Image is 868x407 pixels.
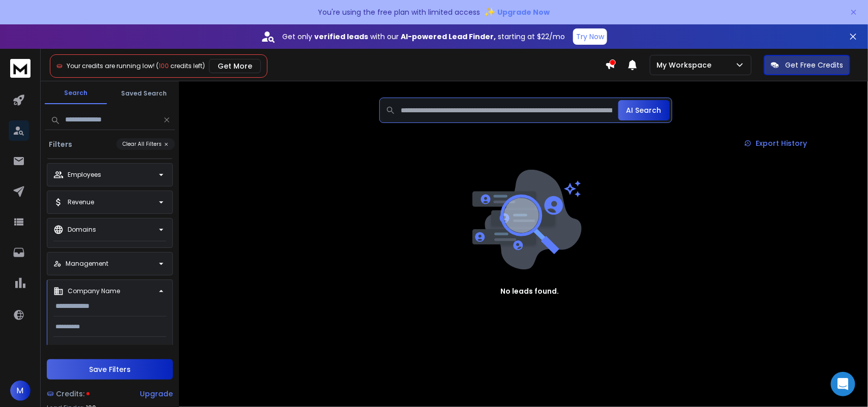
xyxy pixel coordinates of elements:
[56,389,84,399] span: Credits:
[140,389,173,399] div: Upgrade
[68,171,101,179] p: Employees
[282,32,565,42] p: Get only with our starting at $22/mo
[68,226,96,234] p: Domains
[47,384,173,404] a: Credits:Upgrade
[785,60,843,70] p: Get Free Credits
[66,260,108,268] p: Management
[485,2,550,22] button: ✨Upgrade Now
[573,28,607,45] button: Try Now
[209,59,261,73] button: Get More
[47,359,173,380] button: Save Filters
[10,381,31,401] button: M
[831,372,855,396] div: Open Intercom Messenger
[113,83,175,104] button: Saved Search
[159,61,169,70] span: 100
[401,32,496,42] strong: AI-powered Lead Finder,
[618,100,670,120] button: AI Search
[498,7,550,17] span: Upgrade Now
[736,133,815,153] a: Export History
[45,139,76,149] h3: Filters
[68,287,120,295] p: Company Name
[156,61,205,70] span: ( credits left)
[656,60,715,70] p: My Workspace
[318,7,481,17] p: You're using the free plan with limited access
[314,32,368,42] strong: verified leads
[45,83,107,104] button: Search
[116,138,175,150] button: Clear All Filters
[68,198,94,206] p: Revenue
[10,59,31,78] img: logo
[67,61,155,70] span: Your credits are running low!
[470,170,582,270] img: image
[485,5,496,19] span: ✨
[576,32,604,42] p: Try Now
[500,286,559,296] h1: No leads found.
[764,55,850,75] button: Get Free Credits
